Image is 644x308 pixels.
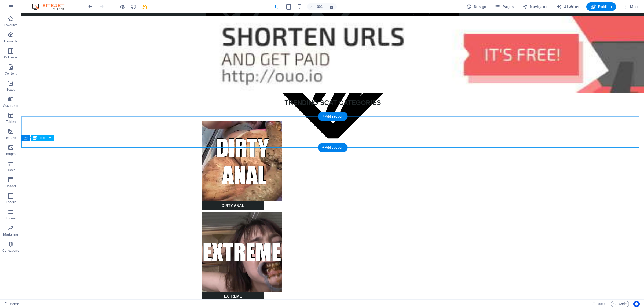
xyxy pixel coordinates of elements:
i: Undo: Change text (Ctrl+Z) [87,4,94,10]
p: Forms [6,216,16,221]
button: Navigator [520,2,550,11]
button: More [620,2,642,11]
span: AI Writer [557,4,580,9]
p: Content [5,71,17,76]
span: Text [39,136,45,140]
span: Code [613,301,627,307]
i: Save (Ctrl+S) [141,4,147,10]
p: Accordion [3,104,18,108]
p: Header [5,184,16,188]
button: Publish [586,2,616,11]
div: Design (Ctrl+Alt+Y) [464,2,489,11]
div: + Add section [318,143,348,152]
p: Boxes [6,87,15,92]
span: 00 00 [598,301,606,307]
p: Features [4,136,17,140]
button: Code [611,301,629,307]
button: undo [87,3,94,10]
h6: 100% [315,3,324,10]
p: Columns [4,55,17,60]
p: Favorites [4,23,17,27]
i: On resize automatically adjust zoom level to fit chosen device. [329,4,334,9]
p: Marketing [3,232,18,237]
span: Pages [495,4,514,9]
button: save [141,3,147,10]
img: Editor Logo [31,3,71,10]
button: Design [464,2,489,11]
a: Click to cancel selection. Double-click to open Pages [4,301,19,307]
button: Usercentrics [633,301,640,307]
span: Design [466,4,486,9]
button: Click here to leave preview mode and continue editing [119,3,126,10]
div: + Add section [318,112,348,121]
h6: Session time [592,301,606,307]
span: Navigator [522,4,548,9]
p: Slider [7,168,15,172]
p: Tables [6,120,16,124]
i: Reload page [130,4,137,10]
p: Images [5,152,16,156]
p: Elements [4,39,18,43]
span: Publish [591,4,612,9]
button: reload [130,3,137,10]
p: Footer [6,200,16,204]
button: Pages [493,2,516,11]
span: : [602,302,602,306]
button: AI Writer [554,2,582,11]
button: 100% [307,3,326,10]
span: More [623,4,639,9]
p: Collections [2,248,19,253]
